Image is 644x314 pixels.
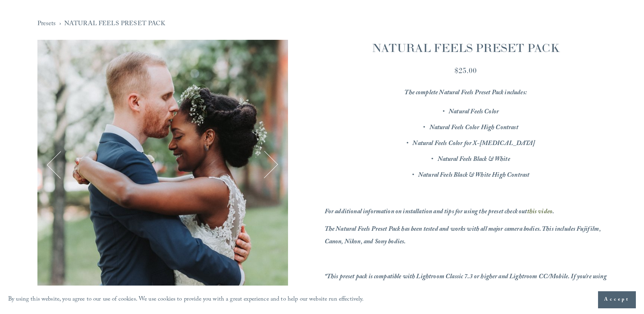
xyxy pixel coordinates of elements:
em: . [552,207,554,218]
button: Next [251,151,278,178]
em: The complete Natural Feels Preset Pack includes: [404,88,527,99]
h1: NATURAL FEELS PRESET PACK [325,40,607,56]
p: By using this website, you agree to our use of cookies. We use cookies to provide you with a grea... [8,294,364,306]
em: *This preset pack is compatible with Lightroom Classic 7.3 or higher and Lightroom CC/Mobile. If ... [325,272,608,308]
button: Accept [598,291,636,308]
a: NATURAL FEELS PRESET PACK [64,18,166,30]
em: Natural Feels Black & White High Contrast [418,170,529,181]
a: Presets [37,18,56,30]
em: For additional information on installation and tips for using the preset check out [325,207,527,218]
em: The Natural Feels Preset Pack has been tested and works with all major camera bodies. This includ... [325,224,602,248]
span: Accept [604,296,630,304]
em: Natural Feels Black & White [438,154,510,165]
span: › [59,18,61,30]
button: Previous [47,151,74,178]
em: Natural Feels Color [449,107,499,118]
div: $25.00 [325,65,607,76]
em: Natural Feels Color High Contrast [430,123,518,134]
em: Natural Feels Color for X-[MEDICAL_DATA] [413,139,535,149]
a: this video [527,207,553,218]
